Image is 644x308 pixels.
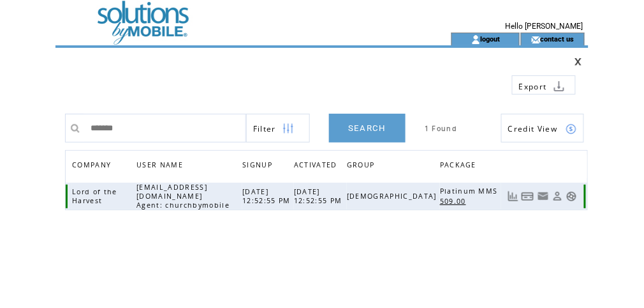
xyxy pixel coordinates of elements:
a: Credit View [501,114,584,142]
span: Show filters [253,123,276,134]
a: SEARCH [329,114,406,142]
a: USER NAME [136,160,186,168]
span: GROUP [347,157,378,176]
a: contact us [541,35,574,43]
img: account_icon.gif [471,35,481,45]
span: Platinum MMS [440,187,501,196]
span: [EMAIL_ADDRESS][DOMAIN_NAME] Agent: churchbymobile [136,183,233,210]
span: PACKAGE [440,157,479,176]
a: View Usage [508,191,518,202]
span: COMPANY [72,157,114,176]
a: COMPANY [72,160,114,168]
a: ACTIVATED [294,157,344,176]
span: Export to csv file [519,81,547,92]
img: download.png [553,81,565,92]
a: Export [512,75,576,95]
a: View Bills [522,191,534,202]
span: USER NAME [136,157,186,176]
span: Show Credits View [508,123,558,134]
span: [DATE] 12:52:55 PM [294,187,346,205]
span: 509.00 [440,197,469,206]
a: PACKAGE [440,157,483,176]
a: Resend welcome email to this user [538,190,549,202]
span: Lord of the Harvest [72,187,117,205]
a: 509.00 [440,196,472,206]
img: contact_us_icon.gif [531,35,541,45]
span: [DATE] 12:52:55 PM [242,187,294,205]
img: credits.png [566,123,577,135]
span: [DEMOGRAPHIC_DATA] [347,192,440,201]
a: logout [481,35,501,43]
span: 1 Found [425,124,457,133]
a: GROUP [347,157,381,176]
span: SIGNUP [242,157,275,176]
a: Support [566,191,577,202]
a: Filter [246,114,310,142]
a: SIGNUP [242,160,275,168]
a: View Profile [552,191,563,202]
span: ACTIVATED [294,157,340,176]
img: filters.png [282,114,294,143]
span: Hello [PERSON_NAME] [506,22,583,31]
